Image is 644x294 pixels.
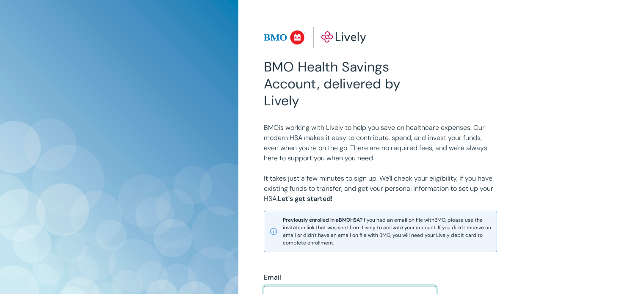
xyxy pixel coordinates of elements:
img: Lively [264,27,366,48]
h2: BMO Health Savings Account, delivered by Lively [264,58,436,109]
p: It takes just a few minutes to sign up. We'll check your eligibility, if you have existing funds ... [264,173,497,204]
p: BMO is working with Lively to help you save on healthcare expenses. Our modern HSA makes it easy ... [264,123,497,163]
span: If you had an email on file with BMO , please use the invitation link that was sent from Lively t... [283,216,492,247]
strong: Let's get started! [278,194,333,203]
strong: Previously enrolled in a BMO HSA? [283,217,362,223]
label: Email [264,272,281,283]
